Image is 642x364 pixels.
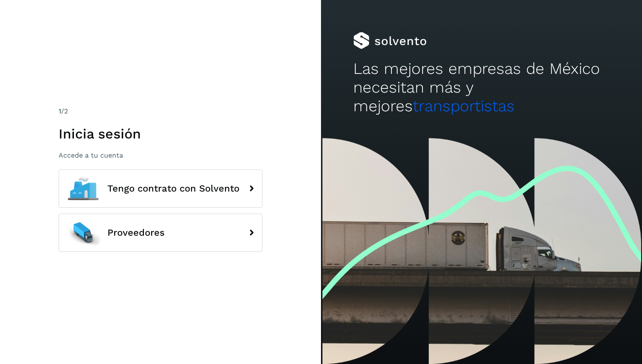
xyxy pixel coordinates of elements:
span: transportistas [413,97,515,115]
span: Tengo contrato con Solvento [107,183,239,194]
span: Proveedores [107,228,165,238]
h2: Las mejores empresas de México necesitan más y mejores [353,59,610,116]
h1: Inicia sesión [59,126,262,142]
button: Proveedores [59,214,262,252]
p: Accede a tu cuenta [59,151,262,159]
span: 1 [59,107,61,115]
div: /2 [59,106,262,116]
button: Tengo contrato con Solvento [59,169,262,208]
